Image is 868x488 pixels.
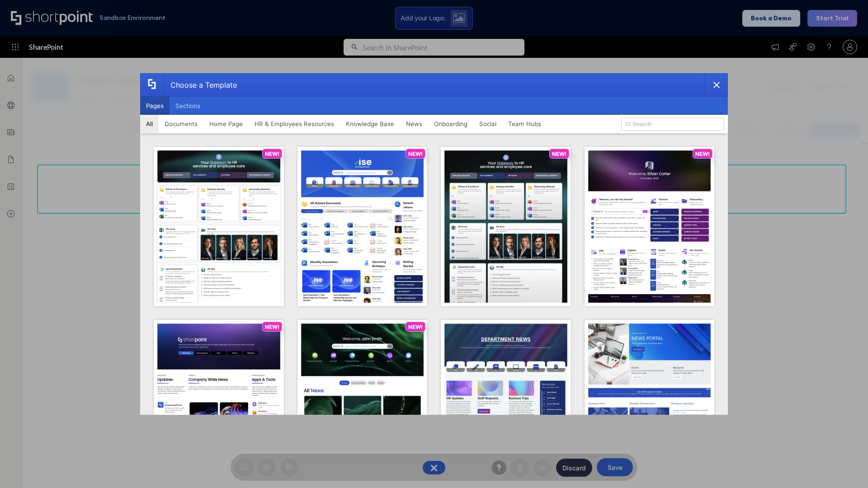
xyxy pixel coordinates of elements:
button: Documents [159,115,203,133]
button: Onboarding [428,115,473,133]
button: Sections [170,97,206,115]
input: Search [621,117,724,131]
button: Team Hubs [502,115,547,133]
p: NEW! [265,150,279,157]
iframe: Chat Widget [823,445,868,488]
button: All [140,115,159,133]
p: NEW! [265,324,279,330]
button: News [400,115,428,133]
p: NEW! [408,324,423,330]
button: HR & Employees Resources [249,115,340,133]
div: Choose a Template [163,74,237,96]
p: NEW! [408,150,423,157]
button: Social [473,115,502,133]
button: Pages [140,97,170,115]
div: template selector [140,73,728,415]
button: Knowledge Base [340,115,400,133]
p: NEW! [552,150,566,157]
button: Home Page [203,115,249,133]
p: NEW! [695,150,710,157]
